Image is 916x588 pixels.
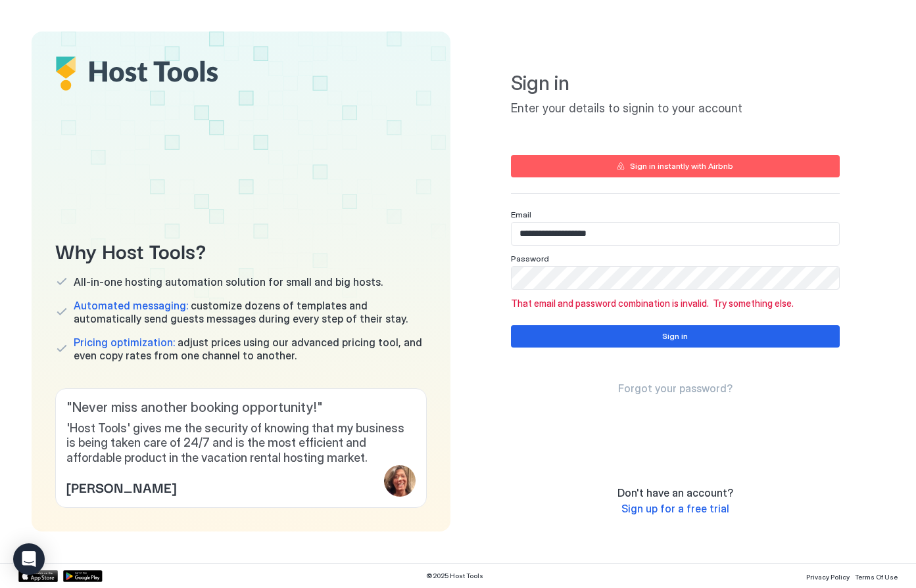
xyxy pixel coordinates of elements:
span: Automated messaging: [74,299,188,312]
span: That email and password combination is invalid. Try something else. [511,298,840,309]
span: 'Host Tools' gives me the security of knowing that my business is being taken care of 24/7 and is... [66,421,416,466]
span: [PERSON_NAME] [66,477,176,497]
div: Sign in [662,330,688,342]
a: Privacy Policy [806,569,850,583]
span: Privacy Policy [806,573,850,581]
span: Forgot your password? [618,382,733,395]
a: Terms Of Use [855,569,898,583]
a: Google Play Store [63,570,103,582]
span: Sign up for a free trial [621,502,729,515]
span: " Never miss another booking opportunity! " [66,399,416,416]
span: Sign in [511,71,840,96]
div: Open Intercom Messenger [13,543,45,575]
span: Why Host Tools? [55,235,427,265]
button: Sign in [511,325,840,348]
input: Input Field [512,223,839,245]
span: All-in-one hosting automation solution for small and big hosts. [74,275,383,288]
div: profile [384,465,416,497]
a: Sign up for a free trial [621,502,729,516]
span: © 2025 Host Tools [426,572,483,580]
span: Pricing optimization: [74,336,175,349]
a: App Store [18,570,58,582]
span: Terms Of Use [855,573,898,581]
div: Sign in instantly with Airbnb [630,160,733,172]
span: adjust prices using our advanced pricing tool, and even copy rates from one channel to another. [74,336,427,362]
span: Enter your details to signin to your account [511,101,840,116]
span: customize dozens of templates and automatically send guests messages during every step of their s... [74,299,427,325]
span: Email [511,210,531,219]
span: Password [511,254,549,263]
span: Don't have an account? [617,486,733,499]
a: Forgot your password? [618,382,733,396]
button: Sign in instantly with Airbnb [511,155,840,177]
input: Input Field [512,267,839,289]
